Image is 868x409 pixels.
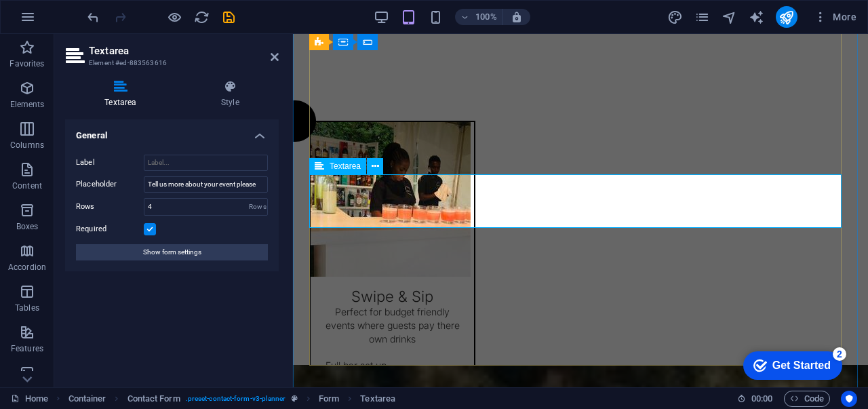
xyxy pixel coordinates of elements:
button: Click here to leave preview mode and continue editing [166,9,182,25]
button: pages [694,9,711,25]
i: Save (Ctrl+S) [221,9,237,25]
button: Code [784,391,830,407]
p: Accordion [8,262,46,273]
button: Usercentrics [841,391,857,407]
button: Show form settings [76,244,268,260]
span: : [761,393,763,404]
span: Click to select. Double-click to edit [319,391,339,407]
span: Click to select. Double-click to edit [68,391,106,407]
button: save [220,9,237,25]
div: Rows [248,199,267,215]
p: Columns [10,140,44,151]
a: Home [11,391,48,407]
span: 00 00 [751,391,772,407]
p: Tables [15,303,39,313]
p: Features [11,343,43,354]
i: AI Writer [749,9,764,25]
button: reload [193,9,210,25]
button: More [808,6,862,28]
button: navigator [722,9,738,25]
h6: 100% [475,9,497,25]
p: Favorites [9,58,44,69]
span: . preset-contact-form-v3-planner [186,391,286,407]
button: design [667,9,684,25]
i: Pages (Ctrl+Alt+S) [694,9,710,25]
input: Label... [144,155,268,171]
span: Code [790,391,824,407]
div: Get Started [40,15,98,27]
span: More [814,10,856,24]
i: This element is a customizable preset [292,395,298,402]
h4: Textarea [65,80,182,109]
span: Textarea [330,162,361,170]
i: Undo: Edit headline (Ctrl+Z) [85,9,101,25]
label: Rows [76,203,144,210]
i: Navigator [722,9,737,25]
h4: General [65,119,279,144]
p: Elements [10,99,45,110]
span: Click to select. Double-click to edit [127,391,180,407]
input: Placeholder... [144,176,268,193]
h4: Style [182,80,279,109]
button: text_generator [749,9,765,25]
h2: Textarea [89,45,279,57]
nav: breadcrumb [68,391,396,407]
div: 2 [100,3,114,16]
label: Required [76,221,144,237]
button: undo [85,9,101,25]
button: 100% [455,9,503,25]
label: Label [76,155,144,171]
span: Click to select. Double-click to edit [360,391,395,407]
i: Design (Ctrl+Alt+Y) [667,9,683,25]
p: Content [12,180,42,191]
div: Get Started 2 items remaining, 60% complete [11,7,110,35]
span: Show form settings [143,244,201,260]
h6: Session time [737,391,773,407]
button: publish [776,6,797,28]
h3: Element #ed-883563616 [89,57,252,69]
i: Reload page [194,9,210,25]
p: Boxes [16,221,39,232]
label: Placeholder [76,176,144,193]
i: On resize automatically adjust zoom level to fit chosen device. [511,11,523,23]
